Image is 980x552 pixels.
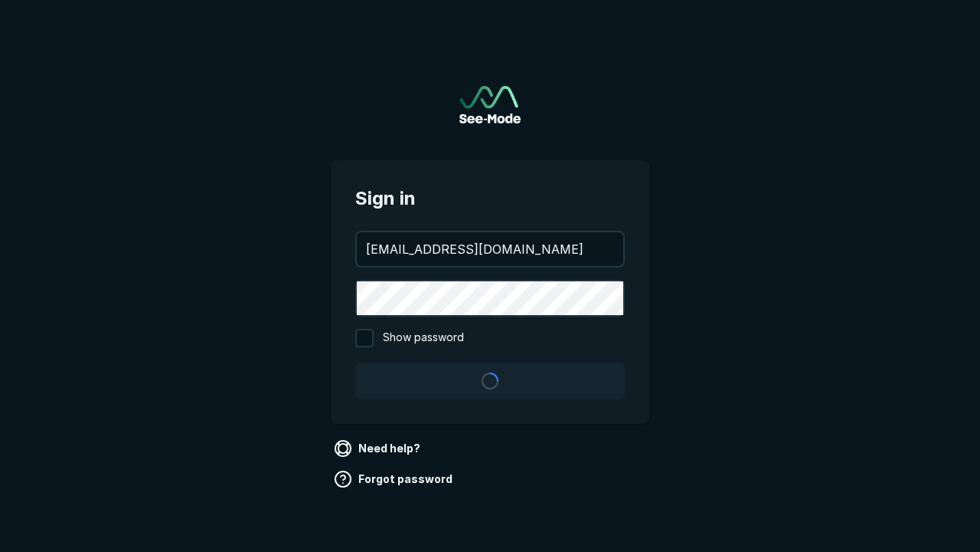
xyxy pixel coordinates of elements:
span: Sign in [355,185,625,212]
a: Go to sign in [459,86,521,123]
img: See-Mode Logo [459,86,521,123]
span: Show password [383,329,464,347]
a: Need help? [331,436,426,461]
input: your@email.com [357,232,623,266]
a: Forgot password [331,467,459,491]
